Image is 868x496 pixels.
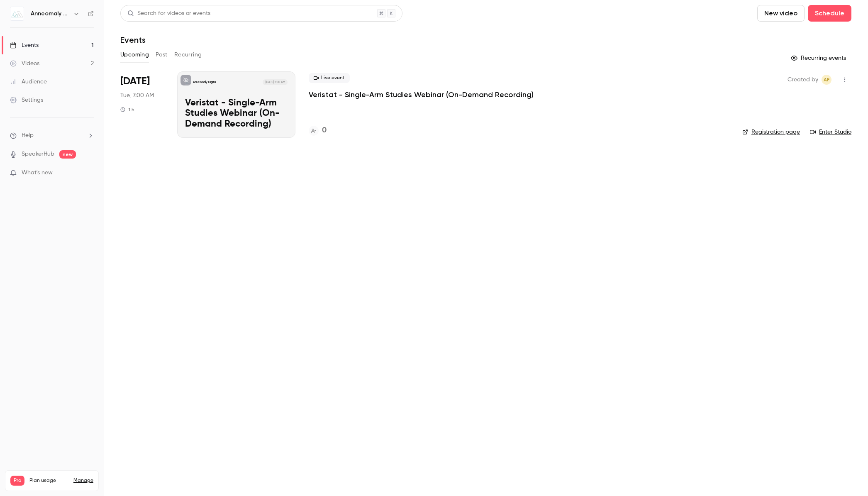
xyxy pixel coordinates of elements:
[174,48,202,61] button: Recurring
[120,106,134,113] div: 1 h
[120,48,149,61] button: Upcoming
[824,75,829,85] span: AF
[788,75,818,85] span: Created by
[263,79,287,85] span: [DATE] 7:00 AM
[185,98,288,130] p: Veristat - Single-Arm Studies Webinar (On-Demand Recording)
[127,9,210,18] div: Search for videos or events
[10,131,94,140] li: help-dropdown-opener
[156,48,168,61] button: Past
[808,5,851,22] button: Schedule
[322,125,327,136] h4: 0
[10,41,39,49] div: Events
[787,51,851,65] button: Recurring events
[59,150,76,159] span: new
[742,128,800,136] a: Registration page
[120,35,146,45] h1: Events
[120,91,154,100] span: Tue, 7:00 AM
[10,59,39,68] div: Videos
[73,477,93,484] a: Manage
[10,7,24,20] img: Anneomaly Digital
[29,477,68,484] span: Plan usage
[822,75,831,85] span: Anne Fellini
[810,128,851,136] a: Enter Studio
[309,73,350,83] span: Live event
[309,125,327,136] a: 0
[120,71,164,138] div: Sep 30 Tue, 7:00 AM (America/Denver)
[22,150,54,159] a: SpeakerHub
[22,169,53,177] span: What's new
[10,78,47,86] div: Audience
[757,5,805,22] button: New video
[22,131,34,140] span: Help
[309,90,534,100] a: Veristat - Single-Arm Studies Webinar (On-Demand Recording)
[10,476,24,486] span: Pro
[177,71,295,138] a: Veristat - Single-Arm Studies Webinar (On-Demand Recording)Anneomaly Digital[DATE] 7:00 AMVerista...
[10,96,43,104] div: Settings
[193,80,216,84] p: Anneomaly Digital
[84,169,94,177] iframe: Noticeable Trigger
[31,10,70,18] h6: Anneomaly Digital
[120,75,150,88] span: [DATE]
